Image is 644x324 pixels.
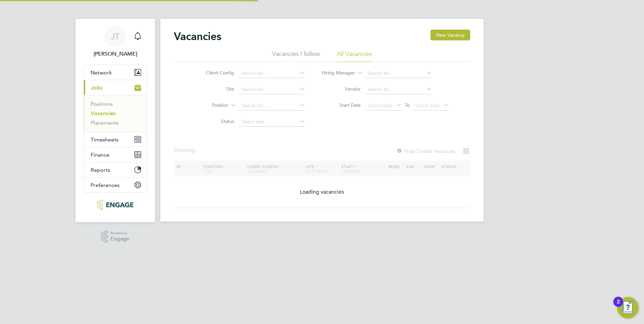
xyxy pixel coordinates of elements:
[195,86,234,92] label: Site
[111,32,120,41] span: JT
[239,85,305,94] input: Search for...
[101,230,130,243] a: Powered byEngage
[368,102,392,108] span: Select date
[84,50,147,58] span: James Tarling
[91,167,110,173] span: Reports
[403,101,412,109] span: To
[84,177,147,192] button: Preferences
[195,70,234,76] label: Client Config
[84,147,147,162] button: Finance
[174,147,200,154] div: Showing
[195,147,199,154] span: ...
[75,19,155,222] nav: Main navigation
[91,110,116,117] a: Vacancies
[239,117,305,127] input: Select one
[91,136,119,143] span: Timesheets
[239,69,305,78] input: Search for...
[84,80,147,95] button: Jobs
[84,95,147,132] div: Jobs
[337,50,372,62] li: All Vacancies
[316,70,355,76] label: Hiring Manager
[97,199,133,210] img: provision-recruitment-logo-retina.png
[174,30,221,43] h2: Vacancies
[91,152,109,158] span: Finance
[365,69,432,78] input: Search for...
[91,85,102,91] span: Jobs
[84,199,147,210] a: Go to home page
[84,162,147,177] button: Reports
[190,102,228,109] label: Position
[110,236,129,242] span: Engage
[91,120,119,126] a: Placements
[272,50,320,62] li: Vacancies I follow
[91,69,112,76] span: Network
[91,182,120,188] span: Preferences
[430,30,470,40] button: New Vacancy
[84,26,147,58] a: JT[PERSON_NAME]
[91,101,113,107] a: Positions
[322,86,361,92] label: Vendor
[415,102,440,108] span: Select date
[617,297,639,319] button: Open Resource Center, 2 new notifications
[365,85,432,94] input: Search for...
[396,148,455,154] label: Hide Closed Vacancies
[195,118,234,124] label: Status
[110,230,129,236] span: Powered by
[617,302,620,311] div: 2
[239,101,305,110] input: Search for...
[84,65,147,80] button: Network
[84,132,147,147] button: Timesheets
[322,102,361,108] label: Start Date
